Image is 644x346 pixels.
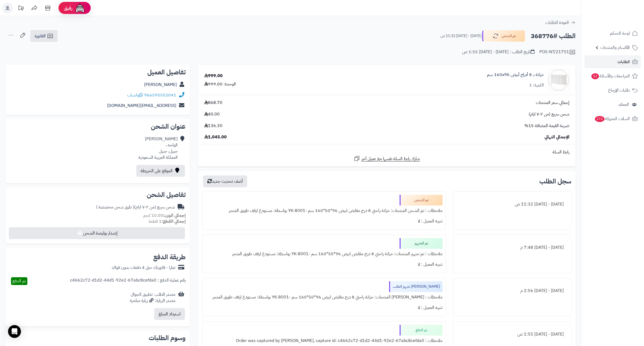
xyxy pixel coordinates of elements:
div: شحن سريع (من ٢-٧ ايام) [96,204,175,210]
button: استرداد المبلغ [154,308,185,320]
h3: سجل الطلب [539,178,571,185]
div: تنبيه العميل : لا [206,259,442,270]
div: الوحدة: 999.00 [204,81,236,87]
span: العودة للطلبات [545,19,569,26]
div: [DATE] - [DATE] 1:55 ص [457,329,568,340]
a: الطلبات [584,55,641,68]
div: تم الشحن [400,195,442,206]
span: 272 [595,116,605,122]
span: الإجمالي النهائي [544,134,569,140]
div: تنبيه العميل : لا [206,216,442,226]
div: ملاحظات : [PERSON_NAME] المنتجات: خزانة راحتي 8 درج مقابض ابيض 96*50*160 سم -YK-8001 بواسطة: مستو... [206,292,442,302]
strong: إجمالي الوزن: [163,212,186,219]
h2: تفاصيل العميل [10,69,186,75]
span: 868.70 [204,100,222,106]
div: ملاحظات : Order was captured by [PERSON_NAME], capture id: c4662c72-d1d2-44d1-92e2-67abc8cefda0 [206,336,442,346]
small: 10.00 كجم [143,212,186,219]
span: السلات المتروكة [594,115,630,122]
div: مصدر الزيارة: زيارة مباشرة [130,298,175,304]
span: المراجعات والأسئلة [591,72,630,80]
a: المراجعات والأسئلة52 [584,70,641,82]
div: تنبيه العميل : لا [206,302,442,313]
div: [PERSON_NAME] تجهيز الطلب [389,281,442,292]
div: رابط السلة [200,149,573,155]
span: العملاء [619,101,629,108]
img: ai-face.png [75,3,85,13]
div: POS-NT/21751 [539,49,576,55]
img: 1731233659-1-90x90.jpg [548,69,569,91]
a: الموقع على الخريطة [136,165,185,177]
div: الكمية: 1 [529,82,544,88]
a: شارك رابط السلة نفسها مع عميل آخر [354,155,420,162]
a: واتساب [127,92,143,98]
div: Open Intercom Messenger [8,325,21,338]
a: الفاتورة [30,30,58,42]
div: [DATE] - [DATE] 2:56 م [457,286,568,296]
small: [DATE] - [DATE] 11:32 ص [440,33,481,39]
span: شارك رابط السلة نفسها مع عميل آخر [361,156,420,162]
span: ( طرق شحن مخصصة ) [96,204,134,210]
a: [EMAIL_ADDRESS][DOMAIN_NAME] [107,102,176,109]
button: إصدار بوليصة الشحن [9,227,185,239]
span: ضريبة القيمة المضافة 15% [524,123,569,129]
a: لوحة التحكم [584,27,641,40]
div: [DATE] - [DATE] 11:32 ص [457,199,568,210]
h2: تفاصيل الشحن [10,192,186,198]
h2: عنوان الشحن [10,123,186,130]
h2: طريقة الدفع [153,254,186,260]
span: 52 [591,73,599,79]
div: [DATE] - [DATE] 7:48 م [457,242,568,253]
button: أضف تحديث جديد [203,175,247,187]
strong: إجمالي القطع: [162,218,186,225]
a: طلبات الإرجاع [584,84,641,97]
div: 999.00 [204,73,223,79]
span: الطلبات [617,58,630,66]
button: تم الشحن [482,30,525,42]
a: العودة للطلبات [545,19,576,26]
span: طلبات الإرجاع [608,86,630,94]
div: ملاحظات : تم تجهيز المنتجات: خزانة راحتي 8 درج مقابض ابيض 96*50*160 سم -YK-8001 بواسطة: مستودع ار... [206,249,442,259]
a: 966595552041 [144,92,176,98]
div: [PERSON_NAME] الواحه ، جبيل، جبيل المملكة العربية السعودية [138,136,178,160]
span: لوحة التحكم [610,30,630,37]
span: إجمالي سعر المنتجات [536,100,569,106]
span: 1,045.00 [204,134,227,140]
span: شحن سريع (من ٢-٧ ايام) [529,111,569,117]
a: السلات المتروكة272 [584,112,641,125]
span: 136.30 [204,123,222,129]
div: تم التجهيز [400,238,442,249]
h2: وسوم الطلبات [10,335,186,341]
div: رقم عملية الدفع : c4662c72-d1d2-44d1-92e2-67abc8cefda0 [70,277,186,285]
a: [PERSON_NAME] [144,81,177,88]
span: الفاتورة [35,33,46,39]
a: تحديثات المنصة [14,3,28,15]
small: 1 قطعة [149,218,186,225]
a: خزانة بـ 8 أدراج أبيض ‎160x96 سم‏ [487,72,544,78]
div: مصدر الطلب :تطبيق الجوال [130,291,175,304]
div: تمارا - فاتورتك حتى 4 دفعات بدون فوائد [112,265,175,271]
span: 40.00 [204,111,220,117]
span: رفيق [64,5,72,11]
div: تاريخ الطلب : [DATE] - [DATE] 1:55 ص [462,49,535,55]
h2: الطلب #368776 [531,31,576,42]
span: تم الدفع [12,278,26,284]
span: الأقسام والمنتجات [600,44,630,51]
div: ملاحظات : تم الشحن المنتجات: خزانة راحتي 8 درج مقابض ابيض 96*50*160 سم -YK-8001 بواسطة: مستودع ار... [206,206,442,216]
div: تم الدفع [400,325,442,336]
a: العملاء [584,98,641,111]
